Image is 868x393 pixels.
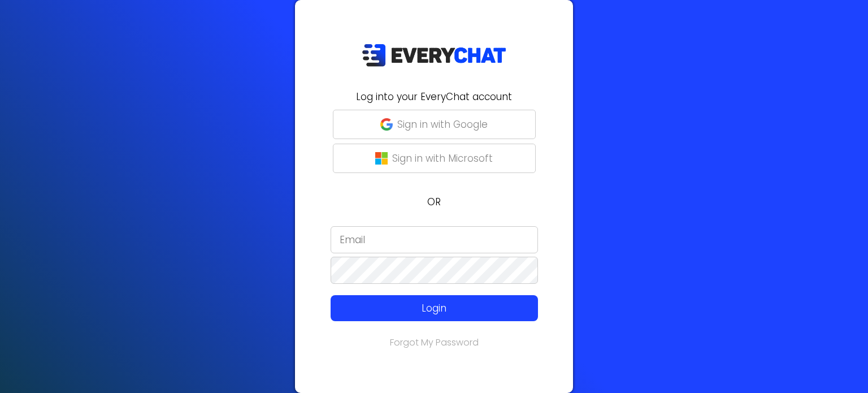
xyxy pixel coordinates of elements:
p: Sign in with Microsoft [392,151,493,166]
button: Sign in with Microsoft [333,144,536,173]
p: Login [351,301,517,316]
button: Sign in with Google [333,110,536,139]
a: Forgot My Password [390,336,479,349]
p: Sign in with Google [397,117,488,132]
h2: Log into your EveryChat account [302,89,566,104]
img: google-g.png [380,118,393,131]
input: Email [331,226,538,253]
p: OR [302,195,566,209]
button: Login [331,295,538,321]
img: microsoft-logo.png [375,152,388,165]
img: EveryChat_logo_dark.png [362,44,506,67]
